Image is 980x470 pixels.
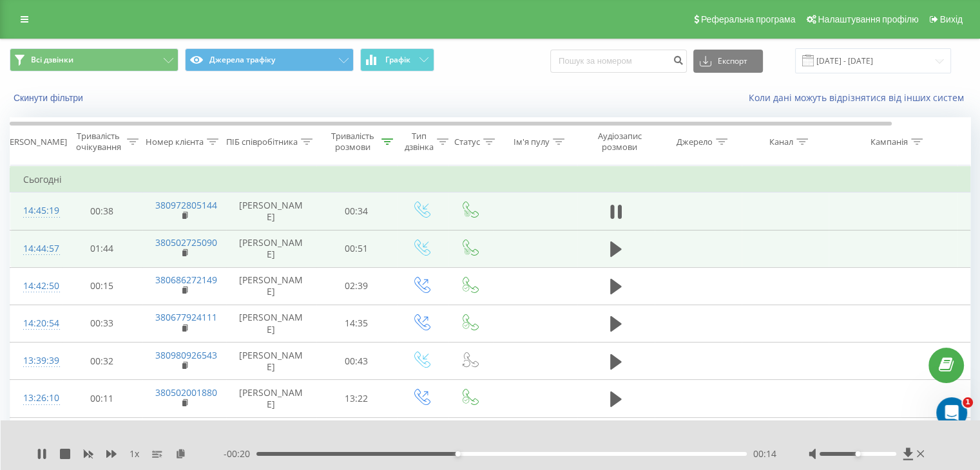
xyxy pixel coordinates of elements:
div: Тривалість розмови [327,131,378,153]
div: Номер клієнта [146,136,204,147]
td: 01:44 [62,230,142,267]
td: 00:32 [62,343,142,380]
div: 13:26:10 [23,386,49,411]
iframe: Intercom live chat [936,397,967,428]
div: Тип дзвінка [405,131,434,153]
span: 1 x [130,447,139,460]
td: [PERSON_NAME] [226,417,316,455]
div: 14:44:57 [23,236,49,261]
a: 380677924111 [155,311,217,323]
td: 00:15 [62,267,142,305]
td: 00:43 [316,343,397,380]
button: Експорт [693,50,763,73]
td: 14:35 [316,305,397,342]
div: Тривалість очікування [73,131,124,153]
a: 380502725090 [155,236,217,249]
a: 380686272149 [155,274,217,286]
td: 00:11 [62,380,142,417]
button: Всі дзвінки [10,48,178,71]
span: 1 [963,397,973,408]
button: Скинути фільтри [10,92,90,104]
a: 380502001880 [155,386,217,399]
td: 12:40 [316,417,397,455]
td: 00:38 [62,193,142,230]
td: 00:51 [316,230,397,267]
td: 02:39 [316,267,397,305]
td: [PERSON_NAME] [226,267,316,305]
td: 00:09 [62,417,142,455]
input: Пошук за номером [550,50,687,73]
div: Джерело [677,136,713,147]
div: [PERSON_NAME] [2,136,67,147]
span: Графік [385,55,410,64]
button: Джерела трафіку [185,48,354,71]
div: Статус [454,136,480,147]
td: [PERSON_NAME] [226,343,316,380]
td: [PERSON_NAME] [226,305,316,342]
span: Реферальна програма [701,14,796,24]
a: 380980926543 [155,349,217,361]
span: - 00:20 [224,447,256,460]
span: Налаштування профілю [818,14,918,24]
a: Коли дані можуть відрізнятися вiд інших систем [749,91,970,104]
div: Ім'я пулу [514,136,550,147]
div: 14:42:50 [23,274,49,299]
a: 380972805144 [155,199,217,211]
button: Графік [360,48,434,71]
td: 00:33 [62,305,142,342]
td: [PERSON_NAME] [226,380,316,417]
div: 13:39:39 [23,348,49,373]
td: 13:22 [316,380,397,417]
td: [PERSON_NAME] [226,230,316,267]
div: 14:20:54 [23,311,49,336]
div: Accessibility label [456,451,461,456]
div: Аудіозапис розмови [588,131,651,153]
td: [PERSON_NAME] [226,193,316,230]
span: Всі дзвінки [31,55,73,65]
div: Кампанія [870,136,908,147]
div: Канал [769,136,793,147]
div: 14:45:19 [23,198,49,223]
span: 00:14 [753,447,776,460]
td: 00:34 [316,193,397,230]
span: Вихід [940,14,963,24]
div: Accessibility label [855,451,860,456]
div: ПІБ співробітника [226,136,298,147]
